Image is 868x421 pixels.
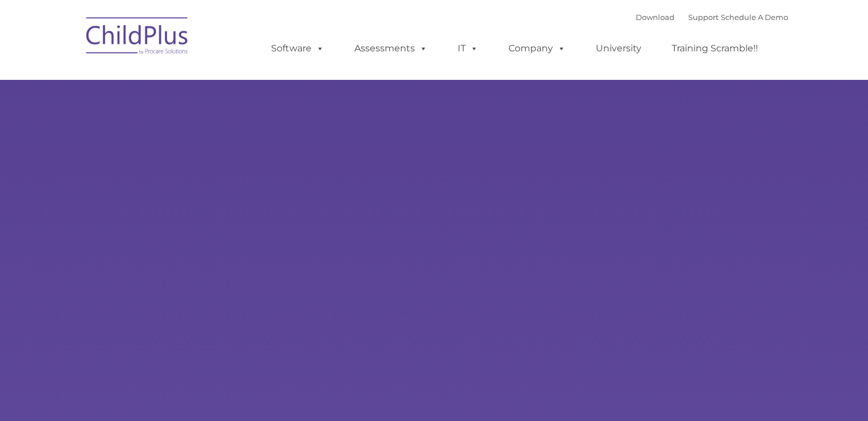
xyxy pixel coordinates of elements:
a: Training Scramble!! [660,37,769,60]
a: Assessments [343,37,439,60]
a: Company [497,37,577,60]
a: Software [260,37,336,60]
a: University [584,37,653,60]
font: | [636,13,788,22]
a: Support [688,13,718,22]
a: Schedule A Demo [721,13,788,22]
a: Download [636,13,675,22]
a: IT [446,37,490,60]
img: ChildPlus by Procare Solutions [80,9,195,66]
